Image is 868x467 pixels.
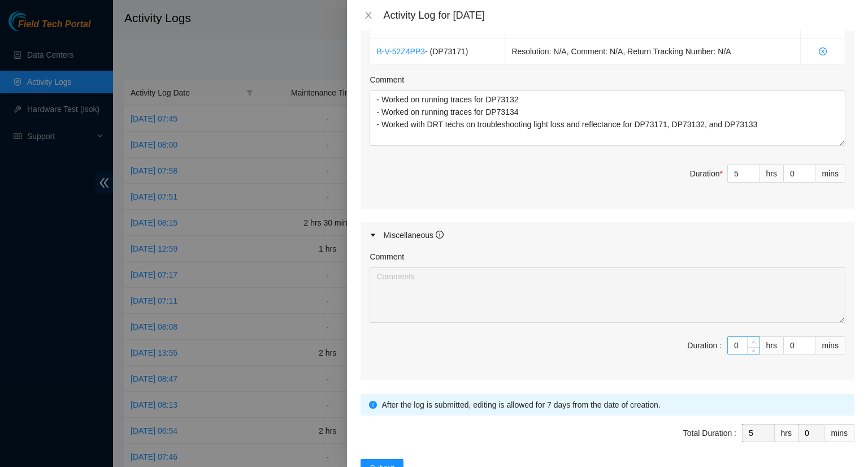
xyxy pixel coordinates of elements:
div: After the log is submitted, editing is allowed for 7 days from the date of creation. [381,399,846,411]
div: Total Duration : [683,427,736,439]
div: Duration [690,167,723,180]
span: - ( DP73171 ) [425,47,468,56]
label: Comment [370,250,404,263]
span: close [364,11,373,20]
label: Comment [370,73,404,86]
div: hrs [760,336,784,354]
textarea: Comment [370,90,845,146]
span: caret-right [370,232,376,239]
span: Decrease Value [747,347,759,354]
span: close-circle [807,47,839,55]
span: up [750,339,757,346]
textarea: Comment [370,267,845,323]
div: hrs [775,424,798,442]
span: - ( DP73172 ) [427,21,470,31]
td: Resolution: N/A, Comment: N/A, Return Tracking Number: N/A [505,39,801,64]
a: B-V-52Z4PP3 [376,47,425,56]
span: info-circle [436,231,444,239]
a: B-V-52Z4UFQ [376,21,427,31]
div: Activity Log for [DATE] [383,9,854,21]
div: Miscellaneous [383,229,444,241]
button: Close [361,10,376,21]
div: hrs [760,165,784,183]
div: mins [815,165,845,183]
span: down [750,347,757,354]
div: mins [824,424,854,442]
div: mins [815,336,845,354]
span: Increase Value [747,337,759,347]
span: info-circle [369,401,377,409]
div: Miscellaneous info-circle [361,222,854,248]
div: Duration : [687,339,722,352]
